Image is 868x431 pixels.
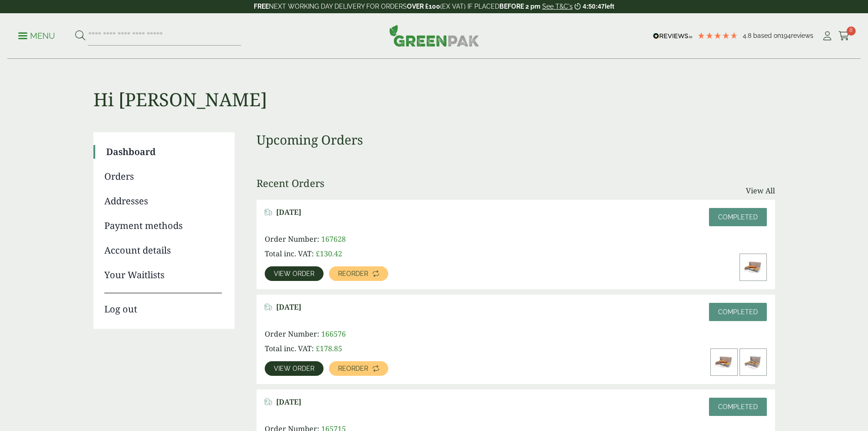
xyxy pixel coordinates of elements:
a: Payment methods [104,219,222,233]
span: Total inc. VAT: [265,249,314,259]
h3: Upcoming Orders [257,132,775,148]
span: View order [274,365,314,372]
span: 8 [847,26,856,36]
span: left [605,3,614,10]
span: [DATE] [276,303,301,312]
a: 8 [838,29,850,43]
strong: BEFORE 2 pm [499,3,540,10]
span: 4.8 [743,32,753,39]
span: Order Number: [265,234,319,244]
span: £ [316,343,320,353]
a: View order [265,361,324,376]
i: My Account [822,31,833,41]
bdi: 130.42 [316,249,342,259]
img: GreenPak Supplies [389,25,479,47]
img: Large-Corrugated-Newsprint-Fish-Chips-Box-with-Food-Variant-1-300x200.jpg [711,349,737,375]
span: Order Number: [265,329,319,339]
a: Menu [18,31,55,40]
a: Reorder [329,266,388,281]
span: reviews [791,32,813,39]
span: 4:50:47 [583,3,605,10]
span: Reorder [338,365,368,372]
span: Completed [718,213,758,221]
a: View All [746,185,775,196]
img: Small-Corrugated-Newsprint-Fish-Chips-Box-with-Food-Variant-1-300x200.jpg [740,349,766,375]
span: Completed [718,403,758,410]
bdi: 178.85 [316,343,342,353]
a: See T&C's [542,3,573,10]
a: Log out [104,293,222,316]
span: £ [316,249,320,259]
i: Cart [838,31,850,41]
span: Based on [753,32,781,39]
span: [DATE] [276,398,301,406]
a: Reorder [329,361,388,376]
a: Orders [104,170,222,183]
img: REVIEWS.io [653,33,693,39]
span: Total inc. VAT: [265,343,314,353]
a: Dashboard [106,145,222,159]
p: Menu [18,31,55,42]
strong: FREE [254,3,269,10]
h1: Hi [PERSON_NAME] [93,59,775,110]
h3: Recent Orders [257,177,324,189]
a: Account details [104,244,222,257]
img: Large-Corrugated-Newsprint-Fish-Chips-Box-with-Food-Variant-1-300x200.jpg [740,254,766,280]
span: 194 [781,32,791,39]
span: Reorder [338,270,368,277]
a: Addresses [104,194,222,208]
span: View order [274,270,314,277]
span: Completed [718,308,758,316]
span: 167628 [321,234,346,244]
strong: OVER £100 [407,3,440,10]
a: Your Waitlists [104,268,222,282]
span: 166576 [321,329,346,339]
div: 4.78 Stars [697,31,738,40]
a: View order [265,266,324,281]
span: [DATE] [276,208,301,217]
